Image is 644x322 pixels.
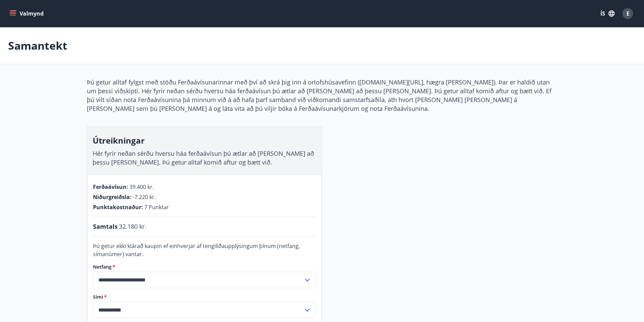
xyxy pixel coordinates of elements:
span: Þú getur ekki klárað kaupin ef einhverjar af tengiliðaupplýsingum þínum (netfang, símanúmer) vantar. [93,242,300,258]
p: Samantekt [8,38,67,53]
button: menu [8,7,46,20]
h3: Útreikningar [93,135,316,146]
span: 39.400 kr. [129,183,154,191]
span: Samtals [93,222,118,231]
span: Niðurgreiðsla : [93,193,132,201]
span: Hér fyrir neðan sérðu hversu háa ferðaávísun þú ætlar að [PERSON_NAME] að þessu [PERSON_NAME]. Þú... [93,149,314,166]
p: Þú getur alltaf fylgst með stöðu Ferðaávísunarinnar með því að skrá þig inn á orlofshúsavefinn ([... [87,78,557,113]
span: Punktakostnaður : [93,203,143,211]
button: ÍS [597,7,618,20]
span: E [626,10,629,17]
label: Netfang [93,264,316,270]
span: 32.180 kr. [119,222,146,231]
label: Sími [93,294,316,300]
span: 7 Punktar [144,203,169,211]
span: Ferðaávísun : [93,183,128,191]
button: E [620,5,636,22]
span: -7.220 kr. [133,193,156,201]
